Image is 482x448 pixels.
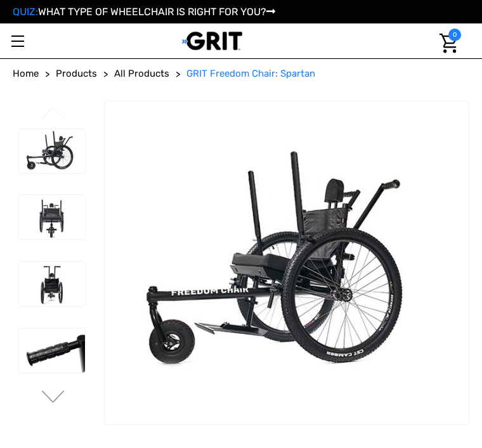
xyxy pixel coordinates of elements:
a: Home [13,67,39,81]
img: GRIT Freedom Chair: Spartan [19,195,85,240]
button: Go to slide 4 of 4 [40,106,67,122]
span: 0 [448,29,461,41]
a: Products [56,67,97,81]
img: GRIT All-Terrain Wheelchair and Mobility Equipment [182,31,242,51]
img: Cart [440,34,458,53]
span: All Products [114,68,169,79]
span: QUIZ: [13,6,38,18]
img: GRIT Freedom Chair: Spartan [19,328,85,373]
nav: Breadcrumb [13,67,469,81]
a: QUIZ:WHAT TYPE OF WHEELCHAIR IS RIGHT FOR YOU? [13,6,275,18]
span: Products [56,68,97,79]
a: Cart with 0 items [432,23,461,63]
a: All Products [114,67,169,81]
a: GRIT Freedom Chair: Spartan [186,67,315,81]
span: GRIT Freedom Chair: Spartan [186,68,315,79]
span: Home [13,68,39,79]
img: GRIT Freedom Chair: Spartan [19,262,85,306]
button: Go to slide 2 of 4 [40,390,67,406]
img: GRIT Freedom Chair: Spartan [19,129,85,174]
span: Toggle menu [11,41,24,42]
